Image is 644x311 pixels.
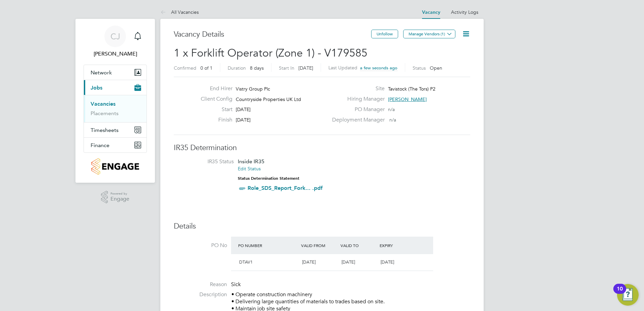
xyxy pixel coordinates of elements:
button: Open Resource Center, 10 new notifications [617,284,639,306]
span: DTAV1 [239,259,253,265]
a: Role_SDS_Report_Fork... .pdf [248,185,323,191]
span: Finance [91,142,109,148]
label: Deployment Manager [328,116,385,124]
span: Inside IR35 [238,158,264,165]
span: CJ [110,32,120,41]
a: Vacancy [422,9,440,15]
a: Edit Status [238,166,261,172]
h3: IR35 Determination [174,143,470,153]
label: Reason [174,281,227,288]
span: n/a [388,106,395,112]
button: Unfollow [371,30,398,38]
button: Jobs [84,80,147,95]
div: Jobs [84,95,147,122]
label: Description [174,291,227,298]
span: [PERSON_NAME] [388,96,427,102]
div: 10 [617,289,623,298]
label: PO Manager [328,106,385,113]
a: Powered byEngage [101,191,130,204]
a: All Vacancies [160,9,199,15]
label: Status [413,65,426,71]
span: Sick [231,281,241,288]
span: n/a [389,117,396,123]
span: Carla Joyce [84,50,147,58]
span: [DATE] [302,259,316,265]
strong: Status Determination Statement [238,176,299,181]
span: Vistry Group Plc [236,86,270,92]
a: Go to home page [84,158,147,175]
button: Timesheets [84,123,147,137]
span: Tavistock (The Tors) P2 [388,86,436,92]
span: a few seconds ago [360,65,397,71]
span: [DATE] [298,65,313,71]
label: Duration [228,65,246,71]
img: countryside-properties-logo-retina.png [91,158,139,175]
label: IR35 Status [181,158,234,165]
span: [DATE] [236,117,251,123]
span: [DATE] [342,259,355,265]
span: 1 x Forklift Operator (Zone 1) - V179585 [174,46,367,60]
span: Network [91,69,112,76]
label: Start [195,106,232,113]
span: 8 days [250,65,264,71]
span: Jobs [91,84,102,91]
nav: Main navigation [75,19,155,183]
button: Finance [84,138,147,152]
span: 0 of 1 [200,65,213,71]
label: Finish [195,116,232,124]
span: Open [430,65,442,71]
label: End Hirer [195,85,232,92]
span: Engage [110,196,129,202]
label: Site [328,85,385,92]
h3: Vacancy Details [174,30,371,39]
label: Client Config [195,96,232,103]
div: PO Number [236,239,299,251]
a: Activity Logs [451,9,478,15]
label: Hiring Manager [328,96,385,103]
h3: Details [174,221,470,231]
label: PO No [174,242,227,249]
span: Timesheets [91,127,119,133]
label: Last Updated [328,65,357,71]
div: Valid To [339,239,378,251]
a: Vacancies [91,101,116,107]
label: Start In [279,65,294,71]
div: Valid From [299,239,339,251]
a: CJ[PERSON_NAME] [84,26,147,58]
button: Network [84,65,147,80]
button: Manage Vendors (1) [403,30,455,38]
span: [DATE] [381,259,394,265]
label: Confirmed [174,65,196,71]
span: Countryside Properties UK Ltd [236,96,301,102]
span: Powered by [110,191,129,197]
div: Expiry [378,239,417,251]
span: [DATE] [236,106,251,112]
a: Placements [91,110,119,116]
